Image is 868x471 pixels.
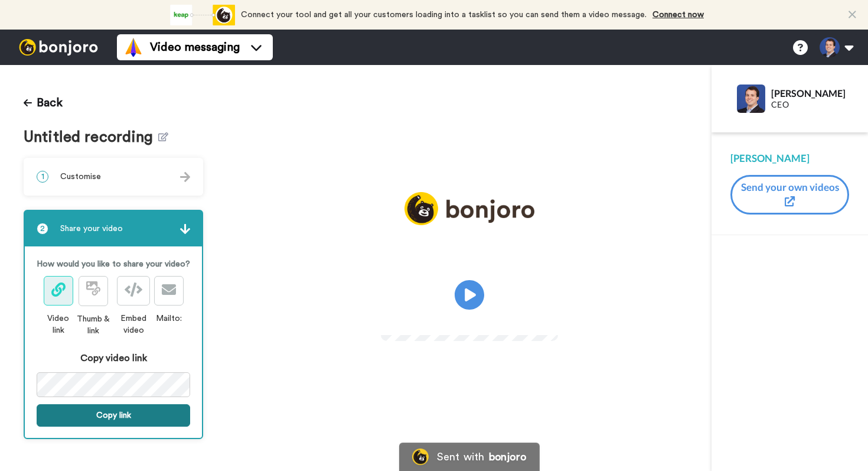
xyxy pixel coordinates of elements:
[771,87,849,99] div: [PERSON_NAME]
[37,351,190,365] div: Copy video link
[536,313,547,325] img: Full screen
[24,129,158,146] span: Untitled recording
[60,223,123,235] span: Share your video
[241,11,647,19] span: Connect your tool and get all your customers loading into a tasklist so you can send them a video...
[124,38,143,57] img: vm-color.svg
[399,443,540,471] a: Bonjoro LogoSent withbonjoro
[150,39,240,56] span: Video messaging
[73,313,113,337] div: Thumb & link
[404,192,534,226] img: logo_full.png
[489,451,527,462] div: bonjoro
[37,223,48,235] span: 2
[14,39,103,56] img: bj-logo-header-white.svg
[37,171,48,183] span: 1
[24,89,63,117] button: Back
[652,11,704,19] a: Connect now
[60,171,101,183] span: Customise
[180,224,190,234] img: arrow.svg
[737,85,765,113] img: Profile Image
[771,100,849,110] div: CEO
[730,151,849,165] div: [PERSON_NAME]
[180,172,190,182] img: arrow.svg
[170,5,235,25] div: animation
[412,449,429,465] img: Bonjoro Logo
[24,158,203,196] div: 1Customise
[37,258,190,270] p: How would you like to share your video?
[43,313,74,336] div: Video link
[37,404,190,427] button: Copy link
[730,175,849,215] button: Send your own videos
[437,451,484,462] div: Sent with
[113,313,154,336] div: Embed video
[154,313,184,324] div: Mailto:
